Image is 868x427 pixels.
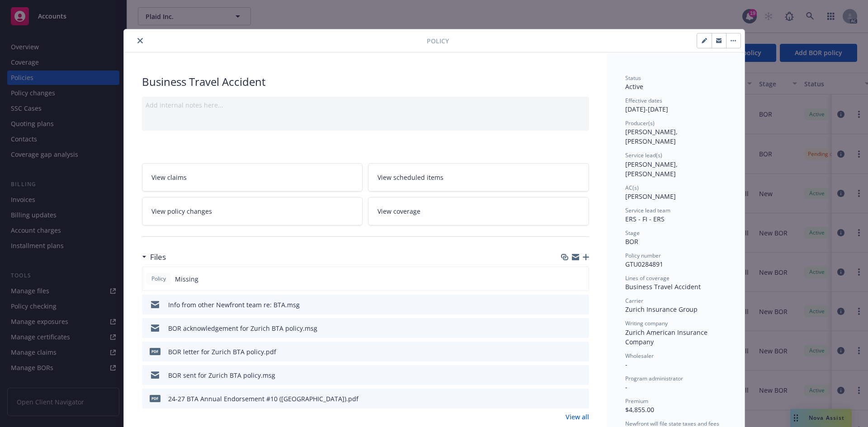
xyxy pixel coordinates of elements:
span: Carrier [625,297,643,305]
div: Info from other Newfront team re: BTA.msg [168,300,300,310]
span: Service lead team [625,206,670,214]
button: close [135,35,146,46]
span: Writing company [625,319,668,327]
span: View policy changes [151,206,212,216]
span: Wholesaler [625,352,654,360]
a: View coverage [368,197,589,225]
button: download file [563,324,570,333]
h3: Files [150,251,166,263]
div: BOR sent for Zurich BTA policy.msg [168,371,275,380]
span: pdf [150,348,160,355]
span: Effective dates [625,97,662,104]
span: AC(s) [625,184,639,192]
div: Add internal notes here... [146,100,585,110]
span: Zurich Insurance Group [625,305,698,314]
button: preview file [577,371,585,380]
button: download file [563,371,570,380]
div: Files [142,251,166,263]
div: Business Travel Accident [142,74,589,89]
span: Policy [427,36,449,46]
span: Lines of coverage [625,274,670,282]
span: Stage [625,229,640,237]
span: ERS - FI - ERS [625,215,665,223]
span: - [625,360,627,369]
div: BOR letter for Zurich BTA policy.pdf [168,347,276,357]
button: preview file [577,394,585,404]
span: Premium [625,397,648,405]
span: Zurich American Insurance Company [625,328,709,346]
span: pdf [150,395,160,402]
button: download file [563,347,570,357]
div: BOR acknowledgement for Zurich BTA policy.msg [168,324,317,333]
span: View coverage [377,206,420,216]
div: 24-27 BTA Annual Endorsement #10 ([GEOGRAPHIC_DATA]).pdf [168,394,359,404]
a: View all [566,412,589,422]
button: preview file [577,347,585,357]
span: Active [625,82,643,91]
span: View claims [151,173,187,182]
button: download file [563,300,570,310]
span: View scheduled items [377,173,443,182]
span: [PERSON_NAME], [PERSON_NAME] [625,160,679,178]
span: [PERSON_NAME], [PERSON_NAME] [625,127,679,145]
span: BOR [625,237,638,246]
span: - [625,383,627,391]
div: Business Travel Accident [625,282,726,291]
button: preview file [577,324,585,333]
button: download file [563,394,570,404]
span: Producer(s) [625,119,655,127]
button: preview file [577,300,585,310]
span: Service lead(s) [625,151,662,159]
span: Policy number [625,252,661,259]
a: View scheduled items [368,163,589,192]
span: Program administrator [625,375,683,382]
span: Policy [150,275,168,283]
span: [PERSON_NAME] [625,192,676,201]
a: View policy changes [142,197,363,225]
span: $4,855.00 [625,405,654,414]
a: View claims [142,163,363,192]
span: Status [625,74,641,82]
span: GTU0284891 [625,260,663,268]
div: [DATE] - [DATE] [625,97,726,114]
span: Missing [175,274,198,284]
